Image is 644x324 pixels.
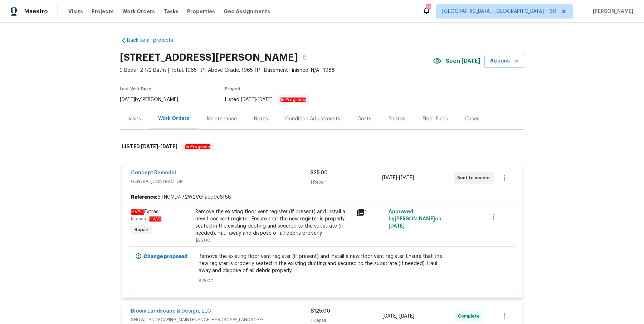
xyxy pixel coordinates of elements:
em: HVAC [149,216,161,221]
span: [DATE] [241,97,256,102]
span: $25.00 [310,170,328,175]
span: - [141,144,177,149]
span: Repair [132,226,151,233]
span: Listed [225,97,309,102]
span: SNOW, LANDSCAPING_MAINTENANCE, HARDSCAPE_LANDSCAPE [131,316,311,323]
div: 6TN0MD472W2VG-aed9c6f58 [122,191,522,204]
div: Visits [128,115,141,123]
div: 771 [426,4,431,11]
a: Bloom Landscape & Design, LLC [131,309,211,314]
span: Tasks [164,9,179,14]
div: Floor Plans [423,115,448,123]
span: Seen [DATE] [446,58,480,65]
span: Complete [458,313,483,320]
div: 1 Repair [311,317,382,324]
div: Work Orders [158,115,190,122]
span: Project [225,87,241,91]
div: Notes [254,115,268,123]
span: $25.00 [199,277,446,284]
button: Actions [484,55,524,68]
b: Change proposed [143,254,187,259]
div: Condition Adjustments [285,115,340,123]
span: Work Orders [122,8,155,15]
a: Back to all projects [120,37,189,44]
span: GENERAL_CONTRACTOR [131,178,310,185]
span: - [382,313,414,320]
span: [DATE] [389,224,405,229]
div: Costs [357,115,371,123]
span: [DATE] [120,97,135,102]
b: Reference: [131,194,157,201]
span: [DATE] [160,144,177,149]
span: Last Visit Date [120,87,151,91]
span: Actions [490,57,518,66]
h2: [STREET_ADDRESS][PERSON_NAME] [120,54,298,61]
span: $125.00 [311,309,330,314]
span: Geo Assignments [224,8,270,15]
span: [DATE] [382,314,397,319]
div: 1 Repair [310,179,382,186]
span: Approved by [PERSON_NAME] on [389,209,441,229]
span: [DATE] [258,97,273,102]
span: $25.00 [195,238,210,243]
div: Photos [389,115,405,123]
span: Kitchen - [131,217,161,221]
em: In Progress [280,97,306,102]
span: Maestro [24,8,48,15]
span: [DATE] [141,144,158,149]
h6: LISTED [122,143,177,151]
span: Extras [131,209,158,215]
span: - [241,97,273,102]
span: [DATE] [399,175,414,180]
span: [DATE] [399,314,414,319]
div: 1 [356,208,384,217]
div: Cases [465,115,479,123]
span: Properties [187,8,215,15]
span: [PERSON_NAME] [590,8,633,15]
div: LISTED [DATE]-[DATE]In Progress [120,135,524,158]
span: Sent to vendor [457,174,493,181]
span: Visits [68,8,83,15]
span: - [382,174,414,181]
div: Remove the existing floor vent register (if present) and install a new floor vent register. Ensur... [195,208,352,237]
em: HVAC [131,209,144,215]
a: Concept Remodel [131,170,176,175]
span: Projects [92,8,114,15]
span: [GEOGRAPHIC_DATA], [GEOGRAPHIC_DATA] + 60 [442,8,556,15]
em: In Progress [185,144,210,149]
span: [DATE] [382,175,397,180]
div: by [PERSON_NAME] [120,95,187,104]
div: Maintenance [207,115,237,123]
span: Remove the existing floor vent register (if present) and install a new floor vent register. Ensur... [199,253,446,274]
span: 3 Beds | 2 1/2 Baths | Total: 1965 ft² | Above Grade: 1965 ft² | Basement Finished: N/A | 1988 [120,67,433,74]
